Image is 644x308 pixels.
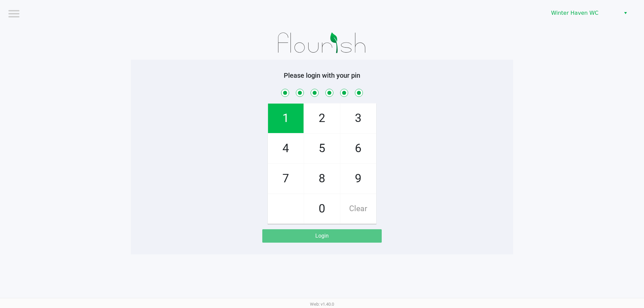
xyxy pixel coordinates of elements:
[268,104,304,133] span: 1
[310,302,334,307] span: Web: v1.40.0
[268,134,304,163] span: 4
[268,164,304,193] span: 7
[340,164,376,193] span: 9
[304,104,340,133] span: 2
[304,194,340,224] span: 0
[621,7,630,19] button: Select
[136,71,508,79] h5: Please login with your pin
[340,104,376,133] span: 3
[340,134,376,163] span: 6
[551,9,616,17] span: Winter Haven WC
[304,134,340,163] span: 5
[340,194,376,224] span: Clear
[304,164,340,193] span: 8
